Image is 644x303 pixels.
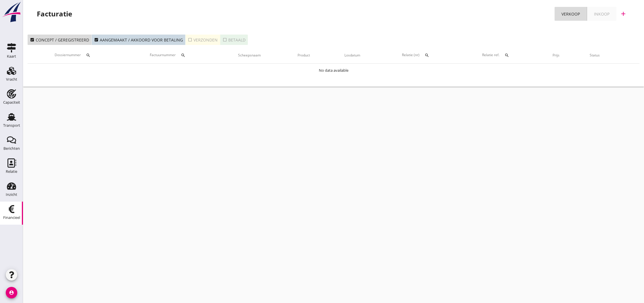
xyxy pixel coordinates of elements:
[378,47,458,63] th: Relatie (nr)
[3,147,20,150] div: Berichten
[505,53,509,58] i: search
[281,47,327,63] th: Product
[220,35,248,45] button: Betaald
[37,9,72,18] div: Facturatie
[30,37,89,43] div: Concept / geregistreerd
[7,54,16,58] div: Kaart
[538,47,574,63] th: Prijs
[3,124,20,127] div: Transport
[123,47,218,63] th: Factuurnummer
[458,47,538,63] th: Relatie ref.
[188,37,218,43] div: Verzonden
[218,47,281,63] th: Scheepsnaam
[587,7,616,21] a: Inkoop
[94,37,99,42] i: check_box
[28,47,123,63] th: Dossiernummer
[6,287,17,298] i: account_circle
[3,216,20,219] div: Financieel
[28,64,639,77] td: No data available
[6,193,17,196] div: Inzicht
[28,35,92,45] button: Concept / geregistreerd
[223,37,227,42] i: check_box_outline_blank
[6,170,17,173] div: Relatie
[620,10,627,17] i: add
[327,47,378,63] th: Losdatum
[223,37,246,43] div: Betaald
[594,11,609,17] div: Inkoop
[6,77,17,81] div: Vracht
[555,7,587,21] a: Verkoop
[425,53,429,58] i: search
[86,53,91,58] i: search
[561,11,580,17] div: Verkoop
[185,35,220,45] button: Verzonden
[181,53,185,58] i: search
[94,37,183,43] div: Aangemaakt / akkoord voor betaling
[3,101,20,104] div: Capaciteit
[188,37,192,42] i: check_box_outline_blank
[92,35,185,45] button: Aangemaakt / akkoord voor betaling
[574,47,616,63] th: Status
[1,1,22,23] img: logo-small.a267ee39.svg
[30,37,34,42] i: check_box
